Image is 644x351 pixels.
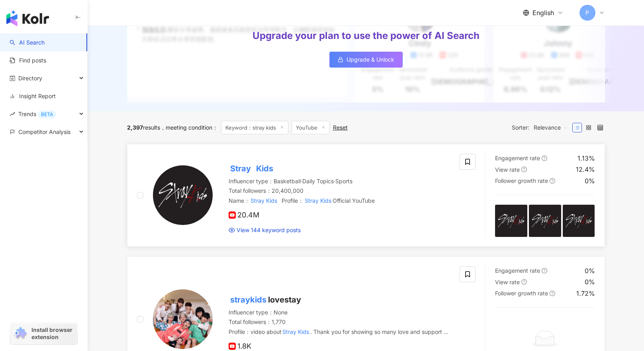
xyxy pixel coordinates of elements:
img: chrome extension [13,327,28,340]
span: View rate [495,166,520,173]
span: question-circle [550,178,555,184]
span: YouTube [292,121,330,134]
span: question-circle [550,291,555,296]
img: post-image [563,205,595,237]
div: 12.4% [576,165,595,174]
div: Sorter: [512,121,572,134]
div: 1.13% [577,154,595,163]
span: View rate [495,279,520,285]
span: question-circle [521,279,527,285]
mark: Stray Kids [250,196,279,205]
span: Install browser extension [31,326,75,341]
mark: Stray Kids [303,196,333,205]
a: Insight Report [10,92,56,100]
img: post-image [495,205,527,237]
span: video about [251,328,282,335]
span: question-circle [542,268,547,273]
span: Engagement rate [495,267,540,274]
a: KOL AvatarStrayKidsInfluencer type：Basketball·Daily Topics·SportsTotal followers：20,400,000Name：S... [127,144,605,247]
span: View 144 keyword posts [237,226,301,234]
span: Engagement rate [495,155,540,161]
div: 0% [585,277,595,286]
span: Basketball [274,178,301,184]
span: lovestay [268,295,301,304]
div: Total followers ： 20,400,000 [229,187,450,195]
div: Upgrade your plan to use the power of AI Search [253,29,480,43]
a: Upgrade & Unlock [329,52,403,68]
img: KOL Avatar [153,289,213,349]
img: post-image [529,205,561,237]
div: Reset [333,124,348,131]
span: Official YouTube [333,197,375,204]
a: chrome extensionInstall browser extension [10,323,77,344]
span: Keyword：stray kids [221,121,288,134]
span: Follower growth rate [495,290,548,297]
div: results [127,124,160,131]
span: . Thank you for showing so many love and support to my channel, and I will be putting up m [229,328,449,343]
img: KOL Avatar [153,165,213,225]
span: Competitor Analysis [18,123,70,141]
div: Audience gender [587,66,632,74]
span: Relevance [534,121,568,134]
div: BETA [38,111,56,118]
mark: Stray Kids [282,327,311,336]
span: Follower growth rate [495,177,548,184]
mark: Stray [229,162,253,175]
img: logo [6,10,49,26]
span: P [585,8,589,17]
mark: straykids [229,293,268,306]
span: rise [10,111,15,117]
div: 0% [585,176,595,185]
span: Upgrade & Unlock [346,56,394,63]
span: English [532,8,554,17]
span: question-circle [521,167,527,172]
span: 20.4M [229,211,259,219]
div: 0% [585,266,595,275]
span: · [301,178,302,184]
div: 1.72% [576,289,595,298]
span: meeting condition ： [160,124,218,131]
div: Influencer type ： [229,177,450,185]
span: Profile ： [229,327,449,343]
a: searchAI Search [10,39,45,47]
div: Influencer type ： None [229,308,450,316]
a: Find posts [10,56,46,64]
span: Daily Topics [302,178,334,184]
span: Profile ： [282,196,375,205]
span: 2,397 [127,124,143,131]
span: question-circle [542,155,547,161]
span: 1.8K [229,342,251,351]
span: Directory [18,69,42,87]
span: · [334,178,335,184]
span: Trends [18,105,56,123]
span: Sports [335,178,352,184]
div: Total followers ： 1,770 [229,318,450,326]
span: Name ： [229,197,279,204]
mark: Kids [254,162,275,175]
a: View 144 keyword posts [229,226,301,234]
